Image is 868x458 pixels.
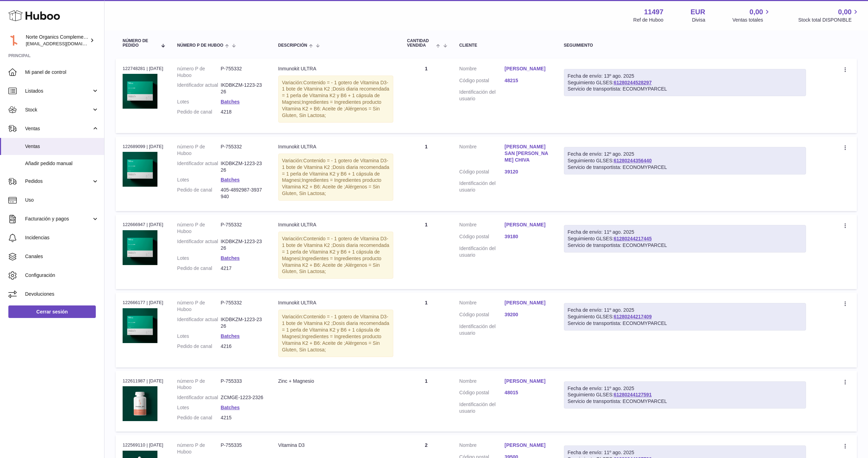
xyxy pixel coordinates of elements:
td: 1 [400,215,452,289]
dt: número P de Huboo [177,378,221,391]
dd: IKDBKZM-1223-2326 [221,160,264,173]
dt: Nombre [459,143,505,165]
div: Seguimiento GLSES: [564,303,806,331]
span: Listados [25,88,92,94]
dt: Nombre [459,378,505,386]
dt: Identificación del usuario [459,180,505,193]
div: Servicio de transportista: ECONOMYPARCEL [568,242,802,249]
dt: Identificación del usuario [459,245,505,258]
div: Variación: [278,310,393,357]
td: 1 [400,137,452,211]
img: inmunokit.jpg [123,152,157,187]
dt: Pedido de canal [177,414,221,421]
a: 61280244127591 [614,392,652,397]
dt: Nombre [459,65,505,74]
span: Ingredientes = Ingredientes producto Vitamina K2 + B6: Aceite de ; [282,177,381,189]
dt: número P de Huboo [177,442,221,455]
div: 122748281 | [DATE] [123,65,163,72]
dd: 4217 [221,265,264,272]
div: Vitamina D3 [278,442,393,449]
span: 0,00 [750,7,763,17]
dt: Nombre [459,442,505,450]
div: 122569110 | [DATE] [123,442,163,448]
a: 48215 [505,77,550,84]
div: Inmunokit ULTRA [278,222,393,228]
span: Descripción [278,43,307,48]
div: Fecha de envío: 11º ago. 2025 [568,449,802,456]
a: 61280244356440 [614,158,652,163]
div: 122689099 | [DATE] [123,143,163,150]
dt: Nombre [459,222,505,230]
dt: Identificador actual [177,394,221,401]
div: Seguimiento GLSES: [564,147,806,174]
a: 61280244217445 [614,236,652,241]
dd: IKDBKZM-1223-2326 [221,82,264,95]
a: [PERSON_NAME] [505,378,550,385]
a: [PERSON_NAME] SAN [PERSON_NAME] CHIVA [505,143,550,163]
span: Facturación y pagos [25,216,92,222]
span: Dosis diaria recomendada = 1 perla de Vitamina K2 y B6 + 1 cápsula de Magnesi; [282,242,389,261]
span: Contenido = - 1 gotero de Vitamina D3- 1 bote de Vitamina K2 ; [282,158,388,170]
dt: número P de Huboo [177,143,221,157]
span: Canales [25,253,99,260]
div: Seguimiento GLSES: [564,225,806,253]
a: 39180 [505,233,550,240]
dt: Nombre [459,300,505,308]
span: Añadir pedido manual [25,160,99,167]
span: Stock [25,107,92,113]
dd: ZCMGE-1223-2326 [221,394,264,401]
a: Cerrar sesión [8,305,96,318]
dd: 405-4892987-3937940 [221,187,264,200]
dd: P-755332 [221,222,264,235]
dt: Identificación del usuario [459,323,505,336]
a: 61280244217409 [614,314,652,319]
dt: Identificador actual [177,82,221,95]
dt: Identificador actual [177,316,221,329]
div: Servicio de transportista: ECONOMYPARCEL [568,86,802,92]
dt: Código postal [459,169,505,177]
a: Batches [221,405,240,410]
span: [EMAIL_ADDRESS][DOMAIN_NAME] [26,41,102,46]
dt: Lotes [177,99,221,105]
dt: Lotes [177,333,221,340]
img: inmunokit.jpg [123,74,157,109]
a: [PERSON_NAME] [505,442,550,449]
a: Batches [221,99,240,104]
a: 61280244528297 [614,80,652,85]
span: Incidencias [25,234,99,241]
div: Servicio de transportista: ECONOMYPARCEL [568,320,802,327]
dt: Pedido de canal [177,265,221,272]
span: Ingredientes = Ingredientes producto Vitamina K2 + B6: Aceite de ; [282,99,381,111]
span: Stock total DISPONIBLE [798,17,860,23]
dt: Código postal [459,233,505,242]
div: Norte Organics Complementos Alimenticios S.L. [26,34,88,47]
span: Mi panel de control [25,69,99,76]
span: Cantidad vendida [407,39,435,48]
a: Batches [221,177,240,183]
dt: Identificador actual [177,160,221,173]
dd: 4216 [221,343,264,350]
strong: EUR [691,7,705,17]
img: norteorganics@gmail.com [8,35,19,46]
span: Contenido = - 1 gotero de Vitamina D3- 1 bote de Vitamina K2 ; [282,80,388,92]
div: Zinc + Magnesio [278,378,393,385]
a: [PERSON_NAME] [505,65,550,72]
dt: Lotes [177,255,221,262]
span: Alérgenos = Sin Gluten, Sin Lactosa; [282,262,380,274]
dt: Lotes [177,404,221,411]
span: Dosis diaria recomendada = 1 perla de Vitamina K2 y B6 + 1 cápsula de Magnesi; [282,320,389,339]
span: Contenido = - 1 gotero de Vitamina D3- 1 bote de Vitamina K2 ; [282,236,388,248]
dt: Código postal [459,77,505,86]
dt: Identificación del usuario [459,401,505,414]
dt: número P de Huboo [177,222,221,235]
span: Dosis diaria recomendada = 1 perla de Vitamina K2 y B6 + 1 cápsula de Magnesi; [282,164,389,183]
div: Seguimiento GLSES: [564,69,806,96]
dd: 4218 [221,109,264,115]
span: 0,00 [838,7,852,17]
div: Cliente [459,43,550,48]
dt: Pedido de canal [177,109,221,115]
div: Divisa [692,17,705,23]
dt: Código postal [459,311,505,320]
a: 39200 [505,311,550,318]
dd: P-755332 [221,65,264,79]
